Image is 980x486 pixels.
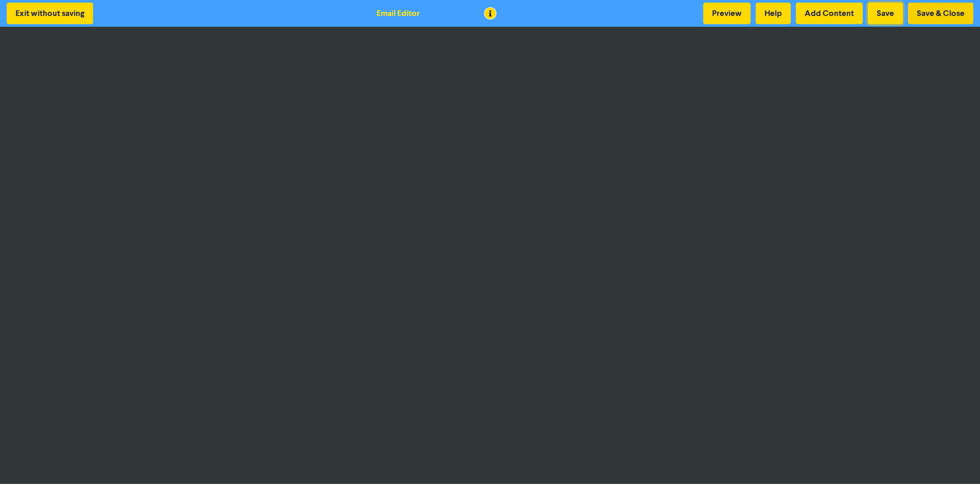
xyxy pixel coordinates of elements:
button: Help [756,3,791,24]
button: Save [868,3,903,24]
button: Add Content [796,3,863,24]
button: Preview [703,3,751,24]
div: Email Editor [377,7,420,20]
button: Exit without saving [7,3,93,24]
button: Save & Close [908,3,973,24]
